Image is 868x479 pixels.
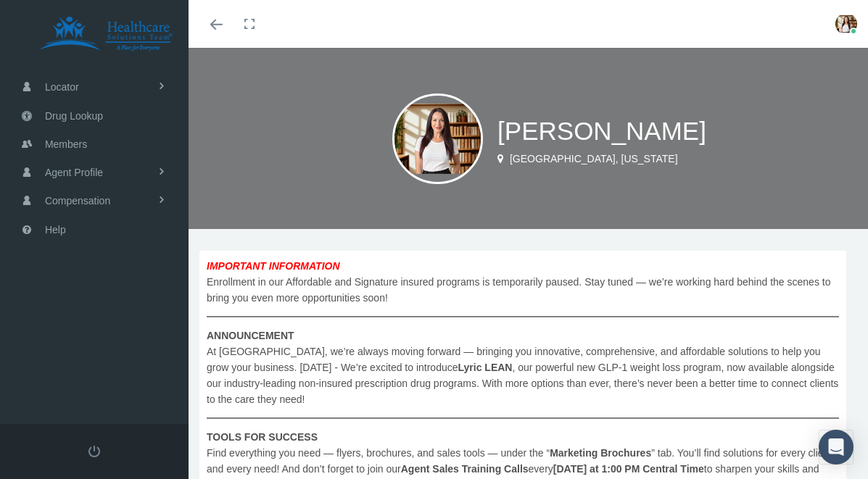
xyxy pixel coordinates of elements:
[45,130,87,158] span: Members
[553,463,704,475] b: [DATE] at 1:00 PM Central Time
[19,16,193,52] img: HEALTHCARE SOLUTIONS TEAM, LLC
[819,430,853,465] div: Open Intercom Messenger
[207,330,294,341] b: ANNOUNCEMENT
[401,463,529,475] b: Agent Sales Training Calls
[45,102,103,130] span: Drug Lookup
[45,187,110,214] span: Compensation
[497,117,706,145] span: [PERSON_NAME]
[45,159,103,186] span: Agent Profile
[45,73,79,101] span: Locator
[550,447,651,459] b: Marketing Brochures
[45,216,66,243] span: Help
[835,13,857,35] img: S_Profile_Picture_11571.png
[510,153,678,164] span: [GEOGRAPHIC_DATA], [US_STATE]
[207,431,318,443] b: TOOLS FOR SUCCESS
[458,362,513,373] b: Lyric LEAN
[392,93,483,184] img: S_Profile_Picture_11571.png
[207,260,340,272] b: IMPORTANT INFORMATION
